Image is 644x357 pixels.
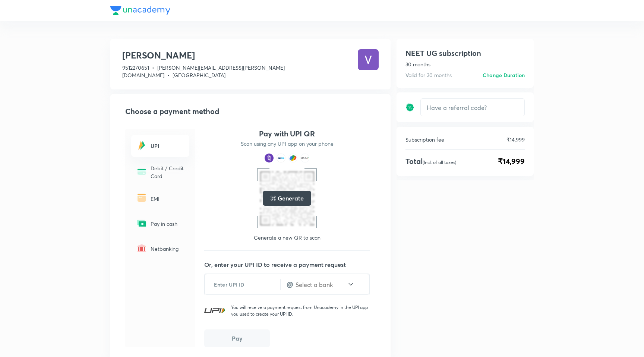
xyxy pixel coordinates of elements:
h4: @ [287,279,293,290]
h5: Generate [278,194,303,203]
p: Scan using any UPI app on your phone [241,140,334,148]
img: - [136,166,148,178]
img: - [136,242,148,254]
span: • [152,64,154,71]
h6: UPI [151,142,185,150]
img: - [136,139,148,151]
p: Pay in cash [151,220,185,228]
span: 9512270651 [122,64,149,71]
button: Pay [204,329,270,347]
img: discount [405,103,414,112]
p: Generate a new QR to scan [254,234,321,241]
h2: Choose a payment method [125,106,379,117]
span: • [167,72,170,79]
img: loading.. [270,195,276,201]
img: Avatar [358,49,379,70]
input: Enter UPI ID [205,275,280,294]
p: Debit / Credit Card [151,164,185,180]
p: 30 months [405,60,525,68]
span: [PERSON_NAME][EMAIL_ADDRESS][PERSON_NAME][DOMAIN_NAME] [122,64,285,79]
p: ₹14,999 [506,136,525,143]
input: Have a referral code? [421,99,524,116]
h4: Pay with UPI QR [259,129,315,139]
img: UPI [204,308,225,313]
img: - [136,217,148,229]
img: payment method [265,154,274,162]
h1: NEET UG subscription [405,48,481,59]
img: payment method [300,154,309,162]
p: Valid for 30 months [405,71,452,79]
p: Or, enter your UPI ID to receive a payment request [204,260,379,269]
span: [GEOGRAPHIC_DATA] [173,72,225,79]
span: ₹14,999 [498,156,525,167]
p: You will receive a payment request from Unacademy in the UPI app you used to create your UPI ID. [231,304,370,317]
input: Select a bank [295,280,347,289]
h4: Total [405,156,456,167]
h3: [PERSON_NAME] [122,49,358,61]
p: EMI [151,195,185,203]
p: Netbanking [151,245,185,253]
img: - [136,192,148,204]
img: payment method [288,154,297,162]
img: payment method [277,154,285,162]
h6: Change Duration [483,71,525,79]
p: (Incl. of all taxes) [423,159,456,165]
p: Subscription fee [405,136,444,143]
